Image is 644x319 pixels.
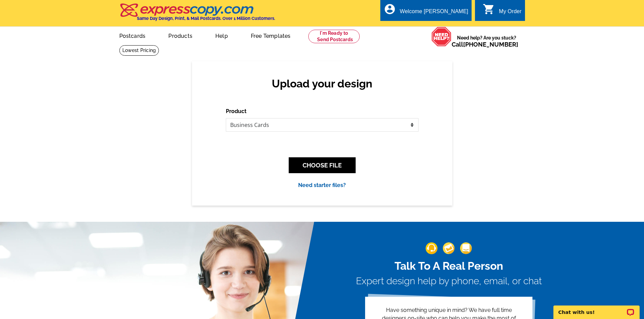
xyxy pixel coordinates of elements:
[137,16,275,21] h4: Same Day Design, Print, & Mail Postcards. Over 1 Million Customers.
[483,7,522,16] a: shopping_cart My Order
[109,27,157,43] a: Postcards
[452,41,518,48] span: Call
[356,275,542,287] h3: Expert design help by phone, email, or chat
[452,34,522,48] span: Need help? Are you stuck?
[158,27,203,43] a: Products
[384,3,396,15] i: account_circle
[226,107,246,115] label: Product
[205,27,239,43] a: Help
[483,3,495,15] i: shopping_cart
[460,242,472,254] img: support-img-3_1.png
[463,41,518,48] a: [PHONE_NUMBER]
[233,77,412,90] h2: Upload your design
[298,182,346,188] a: Need starter files?
[499,8,522,18] div: My Order
[549,298,644,319] iframe: LiveChat chat widget
[356,260,542,272] h2: Talk To A Real Person
[443,242,455,254] img: support-img-2.png
[426,242,437,254] img: support-img-1.png
[400,8,468,18] div: Welcome [PERSON_NAME]
[289,157,356,173] button: CHOOSE FILE
[119,8,275,21] a: Same Day Design, Print, & Mail Postcards. Over 1 Million Customers.
[431,27,452,47] img: help
[240,27,302,43] a: Free Templates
